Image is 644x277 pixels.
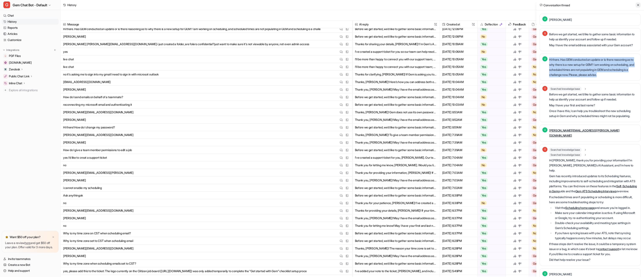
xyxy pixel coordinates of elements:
[529,260,560,267] button: Gap Found
[480,254,488,258] span: Yes
[531,148,548,152] span: Gap Found
[63,154,107,161] p: yes I'd like to creat a support ticket
[63,33,86,40] p: [PERSON_NAME]
[441,86,476,93] span: [DATE] 10:04AM
[529,177,560,184] button: Gap Found
[478,214,503,222] button: Yes
[9,81,22,85] p: Inline Chat
[478,101,503,108] button: No
[63,214,86,222] p: [PERSON_NAME]
[355,55,437,63] button: I'll be more than happy to connect you with our support team; however, we do not currently offer ...
[2,25,59,31] a: Reports
[529,116,560,124] button: Gap Found
[9,67,20,71] p: Zendesk
[480,42,488,46] span: Yes
[355,192,437,199] button: Before we get started, we’d like to gather some basic information to help us identify your accoun...
[355,86,437,93] button: Thank you, [PERSON_NAME]! May I have the email address associated with your Gem account?
[531,80,544,84] span: No Gap
[542,271,547,276] span: U
[2,37,59,43] a: Customize
[441,131,476,139] span: [DATE] 7:39AM
[67,3,77,7] div: History
[63,25,321,33] p: Hi there. Has GEM conducted an update or is there reasoning as to why there is a new setup for GE...
[480,231,488,235] span: Yes
[598,247,619,251] a: contact support
[355,93,437,101] button: Before we get started, we’d like to gather some basic information to help us identify your accoun...
[480,163,487,167] span: No
[542,16,547,21] span: U
[549,158,638,173] p: Hi [PERSON_NAME], thank you for providing your information! I’m [PERSON_NAME], [PERSON_NAME]’s AI...
[355,25,437,33] button: Before we get started, we’d like to gather some basic information to help us identify your accoun...
[478,63,503,71] button: Yes
[531,110,544,114] span: No Gap
[478,184,503,192] button: Yes
[441,21,476,28] span: Created at
[63,71,159,78] p: no it's asking me to sign into my gmail I need to sign in with microsot outlook
[63,184,102,192] p: i cannot enable my scheduling
[63,177,86,184] p: [PERSON_NAME]
[554,220,638,231] li: Double-check your availability and meeting type settings in Gem’s Scheduling settings.
[354,21,438,28] span: AI reply
[355,131,437,139] button: Thanks, [PERSON_NAME]! To give a team member permissions to edit a job in [GEOGRAPHIC_DATA], simp...
[4,61,7,64] img: status.gem.com
[441,55,476,63] span: [DATE] 10:05AM
[355,108,437,116] button: Thanks, [PERSON_NAME]! Gem does not use its own passwords for authentication. Instead, you log in...
[478,230,503,237] button: Yes
[531,65,544,69] span: No Gap
[531,201,548,205] span: Gap Found
[441,146,476,154] span: [DATE] 7:39AM
[554,210,638,220] li: Make sure your calendar integration is active. If using Microsoft or Google, try re-authenticatin...
[63,146,132,154] p: How do I give a team member permissions to edit a job
[10,235,41,239] p: Want $50 off your plan?
[355,267,437,275] button: I've added your note to the ticket, [PERSON_NAME], and included all the context about why the log...
[441,108,476,116] span: [DATE] 8:53AM
[441,260,476,267] span: [DATE] 6:26PM
[531,95,548,99] span: Gap Found
[441,40,476,48] span: [DATE] 10:59AM
[529,169,560,177] button: No Gap
[480,171,488,175] span: Yes
[2,268,59,274] a: Help and support
[2,31,59,37] a: Articles
[480,125,488,129] span: Yes
[529,222,560,230] button: No Gap
[2,48,21,52] button: Integrations
[529,184,560,192] button: Gap Found
[9,74,29,78] p: Public Chat Link
[531,239,544,243] span: No Gap
[529,25,560,33] button: Gap Found
[529,131,560,139] button: No Gap
[529,139,560,146] button: Gap Found
[478,199,503,207] button: No
[63,48,68,55] p: yes
[478,93,503,101] button: No
[513,21,526,28] h2: Feedback
[63,230,131,237] p: Why is my time zone on CST when scheduling email?
[529,86,560,93] button: Gap Found
[478,33,503,40] button: No
[478,177,503,184] button: Yes
[4,82,7,84] img: Inline Chat
[478,40,503,48] button: Yes
[478,55,503,63] button: Yes
[549,43,638,48] p: May I have the email address associated with your Gem account?
[529,207,560,214] button: No Gap
[478,245,503,252] button: Yes
[549,108,638,119] p: Once I have this, I can help you troubleshoot the new scheduling setup in Gem and why scheduled t...
[549,103,638,108] p: May I have your first and last name?
[480,246,488,251] span: Yes
[355,154,437,161] button: I've created a support ticket for you, [PERSON_NAME]. Our team will review your issue and follow ...
[355,177,437,184] button: Thank you, [PERSON_NAME]! May I have the email address associated with your Gem account?
[478,71,503,78] button: Yes
[2,19,59,25] a: History
[529,71,560,78] button: No Gap
[441,169,476,177] span: [DATE] 7:03AM
[480,148,487,152] span: No
[531,87,548,92] span: Gap Found
[441,161,476,169] span: [DATE] 7:04AM
[355,161,437,169] button: Thank you for letting me know, [PERSON_NAME]. Would you like me to create a support ticket for yo...
[441,33,476,40] span: [DATE] 12:06PM
[478,25,503,33] button: Yes
[355,169,437,177] button: Thank you for providing your information, [PERSON_NAME]! If you’re unable to enable scheduling, t...
[63,55,74,63] p: live chat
